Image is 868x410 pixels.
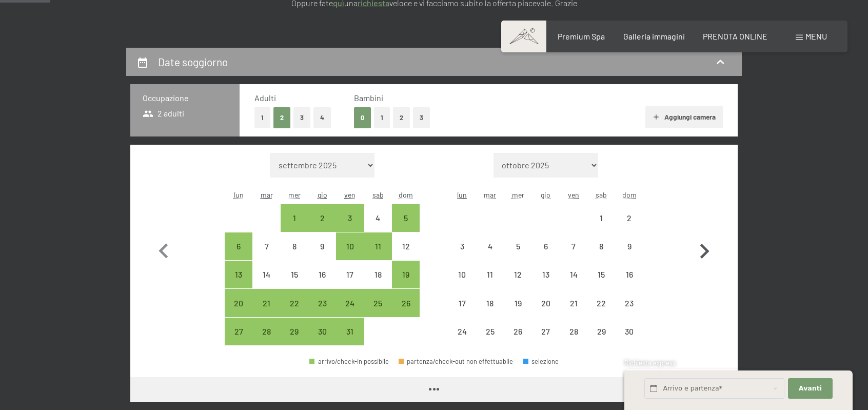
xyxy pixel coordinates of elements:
[523,358,559,365] div: selezione
[252,289,280,317] div: arrivo/check-in possibile
[308,204,336,232] div: Thu Oct 02 2025
[588,242,614,268] div: 8
[448,289,476,317] div: Mon Nov 17 2025
[281,289,308,317] div: Wed Oct 22 2025
[448,232,476,260] div: Mon Nov 03 2025
[477,299,503,325] div: 18
[252,318,280,345] div: Tue Oct 28 2025
[309,214,335,240] div: 2
[476,289,504,317] div: Tue Nov 18 2025
[477,270,503,296] div: 11
[617,270,642,296] div: 16
[504,232,531,260] div: Wed Nov 05 2025
[533,299,559,325] div: 20
[261,190,273,199] abbr: martedì
[318,190,327,199] abbr: giovedì
[616,232,643,260] div: arrivo/check-in non effettuabile
[281,232,308,260] div: Wed Oct 08 2025
[561,327,586,353] div: 28
[588,270,614,296] div: 15
[226,270,251,296] div: 13
[449,299,475,325] div: 17
[568,190,579,199] abbr: venerdì
[560,261,587,288] div: Fri Nov 14 2025
[622,190,637,199] abbr: domenica
[225,318,252,345] div: Mon Oct 27 2025
[252,289,280,317] div: Tue Oct 21 2025
[392,289,420,317] div: Sun Oct 26 2025
[561,270,586,296] div: 14
[225,289,252,317] div: arrivo/check-in possibile
[354,93,383,103] span: Bambini
[354,107,371,128] button: 0
[372,190,384,199] abbr: sabato
[392,232,420,260] div: arrivo/check-in non effettuabile
[225,232,252,260] div: arrivo/check-in possibile
[226,242,251,268] div: 6
[624,359,676,367] span: Richiesta express
[533,327,559,353] div: 27
[288,190,301,199] abbr: mercoledì
[281,289,308,317] div: arrivo/check-in possibile
[308,204,336,232] div: arrivo/check-in possibile
[587,289,615,317] div: Sat Nov 22 2025
[477,242,503,268] div: 4
[392,289,420,317] div: arrivo/check-in possibile
[560,261,587,288] div: arrivo/check-in non effettuabile
[616,318,643,345] div: arrivo/check-in non effettuabile
[337,214,363,240] div: 3
[476,232,504,260] div: arrivo/check-in non effettuabile
[560,289,587,317] div: arrivo/check-in non effettuabile
[504,261,531,288] div: Wed Nov 12 2025
[282,327,307,353] div: 29
[532,261,560,288] div: arrivo/check-in non effettuabile
[477,327,503,353] div: 25
[143,92,227,104] h3: Occupazione
[399,358,514,365] div: partenza/check-out non effettuabile
[225,232,252,260] div: Mon Oct 06 2025
[225,289,252,317] div: Mon Oct 20 2025
[281,318,308,345] div: Wed Oct 29 2025
[587,232,615,260] div: arrivo/check-in non effettuabile
[308,232,336,260] div: arrivo/check-in non effettuabile
[448,318,476,345] div: arrivo/check-in non effettuabile
[336,204,364,232] div: arrivo/check-in possibile
[504,318,531,345] div: Wed Nov 26 2025
[504,289,531,317] div: Wed Nov 19 2025
[504,289,531,317] div: arrivo/check-in non effettuabile
[393,107,410,128] button: 2
[309,358,389,365] div: arrivo/check-in possibile
[365,214,391,240] div: 4
[226,299,251,325] div: 20
[532,318,560,345] div: arrivo/check-in non effettuabile
[282,270,307,296] div: 15
[617,327,642,353] div: 30
[616,318,643,345] div: Sun Nov 30 2025
[281,261,308,288] div: Wed Oct 15 2025
[616,232,643,260] div: Sun Nov 09 2025
[616,261,643,288] div: arrivo/check-in non effettuabile
[413,107,430,128] button: 3
[393,242,419,268] div: 12
[449,242,475,268] div: 3
[448,261,476,288] div: arrivo/check-in non effettuabile
[364,204,392,232] div: arrivo/check-in non effettuabile
[282,214,307,240] div: 1
[558,31,605,41] a: Premium Spa
[281,318,308,345] div: arrivo/check-in possibile
[364,204,392,232] div: Sat Oct 04 2025
[308,318,336,345] div: arrivo/check-in possibile
[149,153,179,346] button: Mese precedente
[512,190,524,199] abbr: mercoledì
[364,232,392,260] div: arrivo/check-in possibile
[476,318,504,345] div: arrivo/check-in non effettuabile
[588,327,614,353] div: 29
[448,289,476,317] div: arrivo/check-in non effettuabile
[476,261,504,288] div: Tue Nov 11 2025
[449,270,475,296] div: 10
[273,107,290,128] button: 2
[532,289,560,317] div: Thu Nov 20 2025
[252,261,280,288] div: arrivo/check-in non effettuabile
[393,299,419,325] div: 26
[308,318,336,345] div: Thu Oct 30 2025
